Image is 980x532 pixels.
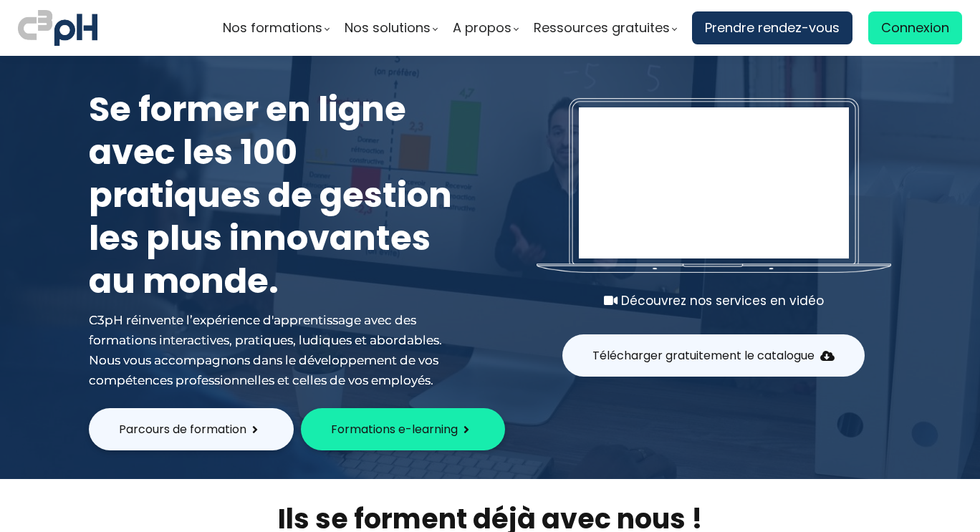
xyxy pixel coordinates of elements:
span: Formations e-learning [331,420,458,438]
span: Prendre rendez-vous [705,17,840,39]
span: Télécharger gratuitement le catalogue [592,347,815,364]
span: Nos formations [223,17,322,39]
span: Nos solutions [345,17,431,39]
a: Prendre rendez-vous [692,11,852,44]
div: C3pH réinvente l’expérience d'apprentissage avec des formations interactives, pratiques, ludiques... [89,310,461,390]
a: Connexion [868,11,962,44]
div: Découvrez nos services en vidéo [537,291,891,311]
button: Télécharger gratuitement le catalogue [562,334,865,377]
span: A propos [453,17,511,39]
span: Ressources gratuites [534,17,670,39]
span: Parcours de formation [119,420,246,438]
h1: Se former en ligne avec les 100 pratiques de gestion les plus innovantes au monde. [89,88,461,303]
button: Parcours de formation [89,408,294,450]
button: Formations e-learning [301,408,505,450]
span: Connexion [881,17,949,39]
img: logo C3PH [18,7,97,49]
